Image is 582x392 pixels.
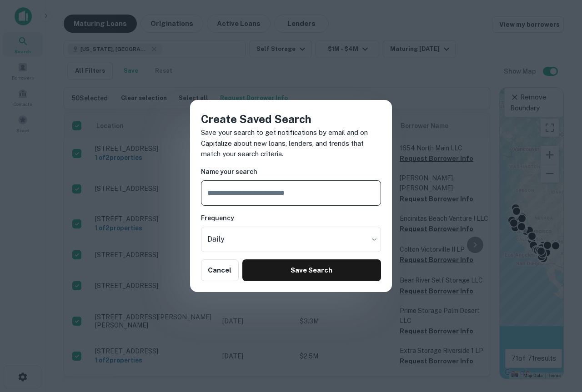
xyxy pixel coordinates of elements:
[201,127,381,159] p: Save your search to get notifications by email and on Capitalize about new loans, lenders, and tr...
[201,111,381,127] h4: Create Saved Search
[201,167,381,177] h6: Name your search
[201,227,381,252] div: Without label
[201,213,381,223] h6: Frequency
[201,259,239,281] button: Cancel
[242,259,381,281] button: Save Search
[537,290,582,334] iframe: Chat Widget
